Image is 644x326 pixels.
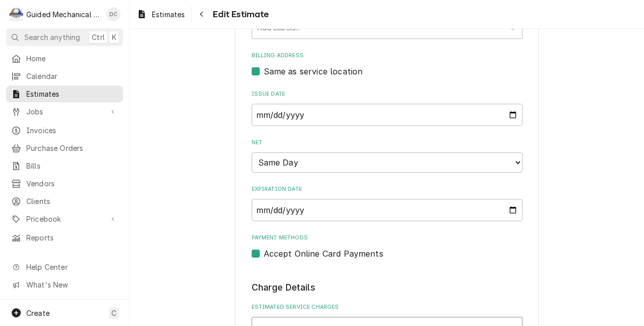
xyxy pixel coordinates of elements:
span: Ctrl [92,32,105,43]
div: Payment Methods [252,234,522,260]
div: Guided Mechanical Services, LLC's Avatar [9,7,23,21]
input: yyyy-mm-dd [252,104,522,126]
span: Edit Estimate [210,8,269,21]
button: Search anythingCtrlK [6,28,123,46]
label: Estimated Service Charges [252,303,522,311]
label: Expiration Date [252,185,522,193]
a: Go to What's New [6,276,123,293]
label: Issue Date [252,90,522,98]
span: Jobs [26,106,103,117]
a: Clients [6,193,123,210]
span: Calendar [26,71,118,81]
a: Reports [6,229,123,246]
div: Net [252,139,522,173]
div: DC [106,7,120,21]
label: Billing Address [252,52,522,60]
span: Invoices [26,125,118,136]
span: Estimates [26,89,118,99]
span: Create [26,309,50,317]
a: Invoices [6,122,123,139]
a: Go to Jobs [6,103,123,120]
label: Accept Online Card Payments [264,248,383,260]
span: Estimates [152,9,185,20]
span: Search anything [24,32,80,43]
button: Navigate back [193,6,210,22]
a: Vendors [6,175,123,192]
a: Go to Pricebook [6,211,123,227]
span: Vendors [26,178,118,189]
span: C [111,308,116,318]
span: Clients [26,196,118,207]
span: Pricebook [26,214,103,224]
span: Help Center [26,262,117,272]
label: Net [252,139,522,147]
a: Bills [6,157,123,174]
div: Guided Mechanical Services, LLC [26,9,101,20]
label: Payment Methods [252,234,522,242]
div: Daniel Cornell's Avatar [106,7,120,21]
label: Same as service location [264,65,363,77]
span: Reports [26,232,118,243]
a: Home [6,50,123,67]
span: What's New [26,279,117,290]
span: Bills [26,160,118,171]
span: Purchase Orders [26,143,118,153]
a: Go to Help Center [6,259,123,275]
legend: Charge Details [252,281,522,294]
div: Billing Address [252,52,522,77]
a: Estimates [133,6,189,23]
div: G [9,7,23,21]
div: Issue Date [252,90,522,126]
a: Calendar [6,68,123,85]
a: Purchase Orders [6,140,123,156]
span: Home [26,53,118,64]
span: K [112,32,116,43]
input: yyyy-mm-dd [252,199,522,221]
div: Expiration Date [252,185,522,221]
a: Estimates [6,86,123,102]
